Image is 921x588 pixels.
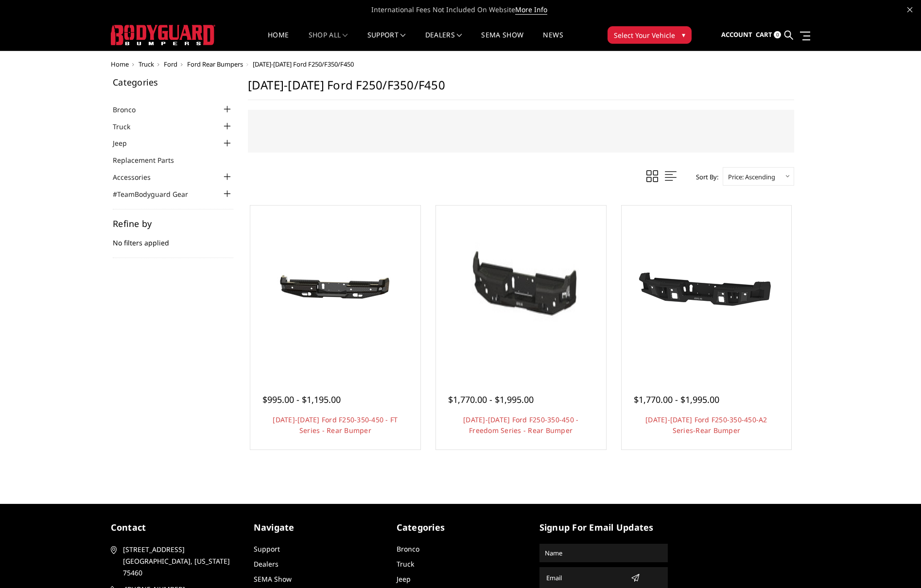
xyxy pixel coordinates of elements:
[539,521,668,534] h5: signup for email updates
[254,521,382,534] h5: Navigate
[614,30,675,40] span: Select Your Vehicle
[774,31,781,38] span: 0
[608,26,692,44] button: Select Your Vehicle
[543,32,563,51] a: News
[542,570,627,586] input: Email
[253,208,418,373] a: 2023-2026 Ford F250-350-450 - FT Series - Rear Bumper
[721,30,752,39] span: Account
[448,394,534,405] span: $1,770.00 - $1,995.00
[254,559,278,569] a: Dealers
[113,121,142,132] a: Truck
[721,22,752,48] a: Account
[397,559,414,569] a: Truck
[113,219,233,258] div: No filters applied
[756,30,772,39] span: Cart
[634,394,719,405] span: $1,770.00 - $1,995.00
[756,22,781,48] a: Cart 0
[113,138,139,148] a: Jeep
[397,521,525,534] h5: Categories
[438,208,604,373] a: 2023-2025 Ford F250-350-450 - Freedom Series - Rear Bumper 2023-2025 Ford F250-350-450 - Freedom ...
[113,155,186,165] a: Replacement Parts
[113,104,148,115] a: Bronco
[628,247,784,334] img: 2023-2025 Ford F250-350-450-A2 Series-Rear Bumper
[139,60,154,69] a: Truck
[268,32,289,51] a: Home
[111,60,129,69] a: Home
[397,574,411,584] a: Jeep
[309,32,348,51] a: shop all
[113,219,233,228] h5: Refine by
[187,60,243,69] a: Ford Rear Bumpers
[397,544,419,553] a: Bronco
[273,415,398,435] a: [DATE]-[DATE] Ford F250-350-450 - FT Series - Rear Bumper
[438,208,604,373] img: 2023-2025 Ford F250-350-450 - Freedom Series - Rear Bumper
[254,574,292,584] a: SEMA Show
[113,78,233,86] h5: Categories
[254,544,280,553] a: Support
[645,415,767,435] a: [DATE]-[DATE] Ford F250-350-450-A2 Series-Rear Bumper
[691,170,718,184] label: Sort By:
[463,415,578,435] a: [DATE]-[DATE] Ford F250-350-450 - Freedom Series - Rear Bumper
[624,208,789,373] a: 2023-2025 Ford F250-350-450-A2 Series-Rear Bumper 2023-2025 Ford F250-350-450-A2 Series-Rear Bumper
[248,78,794,100] h1: [DATE]-[DATE] Ford F250/F350/F450
[541,545,666,561] input: Name
[113,172,163,182] a: Accessories
[262,394,341,405] span: $995.00 - $1,195.00
[367,32,406,51] a: Support
[253,60,354,69] span: [DATE]-[DATE] Ford F250/F350/F450
[164,60,177,69] a: Ford
[425,32,462,51] a: Dealers
[123,544,236,579] span: [STREET_ADDRESS] [GEOGRAPHIC_DATA], [US_STATE] 75460
[682,30,685,40] span: ▾
[111,25,215,45] img: BODYGUARD BUMPERS
[258,254,413,328] img: 2023-2026 Ford F250-350-450 - FT Series - Rear Bumper
[113,189,200,199] a: #TeamBodyguard Gear
[515,5,547,15] a: More Info
[481,32,523,51] a: SEMA Show
[111,521,239,534] h5: contact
